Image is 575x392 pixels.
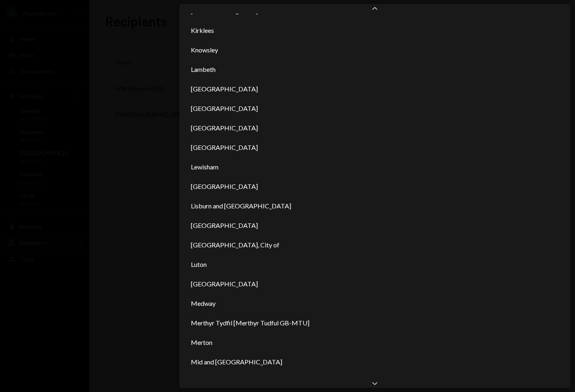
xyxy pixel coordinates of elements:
span: [GEOGRAPHIC_DATA] [191,182,258,191]
span: [GEOGRAPHIC_DATA] [191,279,258,289]
span: [GEOGRAPHIC_DATA] [191,104,258,113]
span: Lisburn and [GEOGRAPHIC_DATA] [191,201,291,211]
span: Knowsley [191,45,218,55]
span: Medway [191,299,216,308]
span: Merton [191,338,212,347]
span: [GEOGRAPHIC_DATA] [191,143,258,152]
span: [GEOGRAPHIC_DATA] [191,221,258,230]
span: [GEOGRAPHIC_DATA] [191,84,258,94]
span: Luton [191,260,207,269]
span: [GEOGRAPHIC_DATA], City of [191,240,279,250]
span: Mid Ulster [191,377,221,386]
span: Kirklees [191,26,214,35]
span: Lewisham [191,162,218,172]
span: Merthyr Tydfil [Merthyr Tudful GB-MTU] [191,318,309,328]
span: Mid and [GEOGRAPHIC_DATA] [191,357,282,367]
span: Lambeth [191,65,216,74]
span: [GEOGRAPHIC_DATA] [191,123,258,133]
